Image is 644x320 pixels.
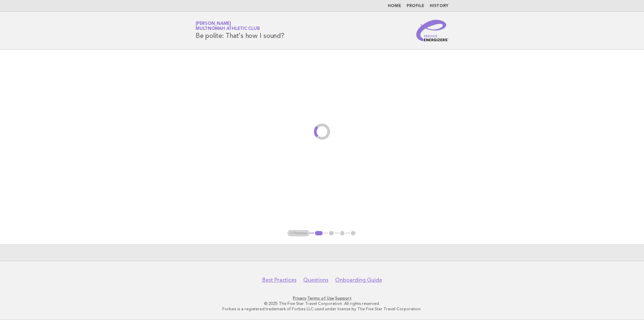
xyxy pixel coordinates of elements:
[303,277,328,283] a: Questions
[293,296,306,301] a: Privacy
[117,306,527,312] p: Forbes is a registered trademark of Forbes LLC used under license by The Five Star Travel Corpora...
[416,20,448,41] img: Service Energizers
[335,277,382,283] a: Onboarding Guide
[117,295,527,301] p: · ·
[307,296,334,301] a: Terms of Use
[117,301,527,306] p: © 2025 The Five Star Travel Corporation. All rights reserved.
[407,4,424,8] a: Profile
[262,277,297,283] a: Best Practices
[430,4,448,8] a: History
[335,296,352,301] a: Support
[388,4,401,8] a: Home
[196,22,284,39] h1: Be polite: That's how I sound?
[196,21,260,31] a: [PERSON_NAME]Multnomah Athletic Club
[196,27,260,31] span: Multnomah Athletic Club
